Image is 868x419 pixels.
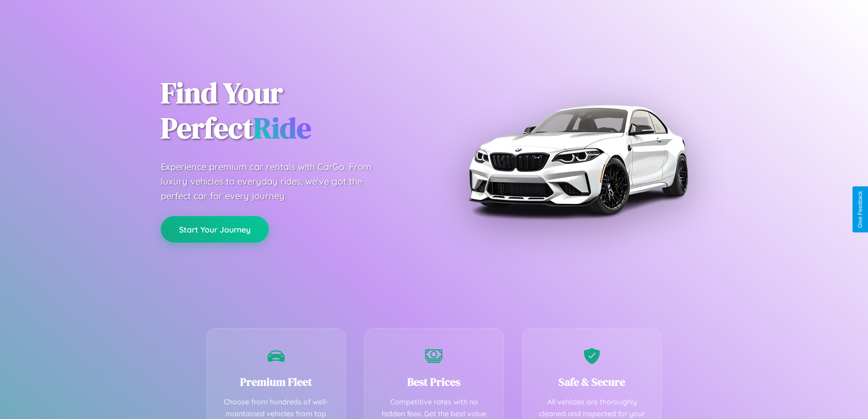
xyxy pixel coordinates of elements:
p: Experience premium car rentals with CarGo. From luxury vehicles to everyday rides, we've got the ... [161,160,389,203]
div: Give Feedback [857,191,863,228]
h3: Best Prices [378,374,490,389]
button: Start Your Journey [161,216,269,243]
span: Ride [253,108,311,148]
img: Premium BMW car rental vehicle [464,46,692,274]
h1: Find Your Perfect [161,76,421,146]
h3: Safe & Secure [536,374,648,389]
h3: Premium Fleet [221,374,332,389]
